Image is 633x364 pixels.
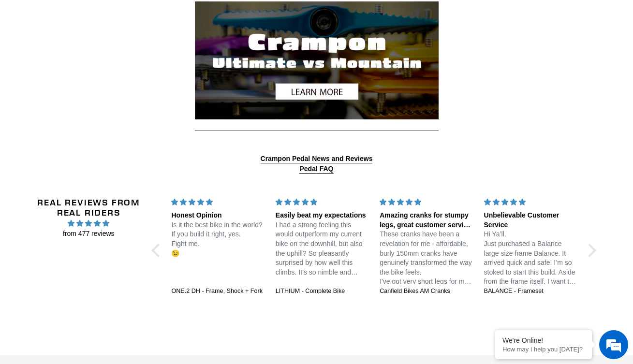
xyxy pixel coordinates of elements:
[261,155,373,162] strong: Crampon Pedal News and Reviews
[380,197,472,207] div: 5 stars
[380,287,472,296] a: Canfield Bikes AM Cranks
[31,197,146,218] h2: Real Reviews from Real Riders
[159,5,182,28] div: Minimize live chat window
[31,48,55,73] img: d_696896380_company_1647369064580_696896380
[276,211,368,220] div: Easily beat my expectations
[195,116,439,131] a: Crampon Ultimate Vs Mountain Pedals
[276,287,368,296] a: LITHIUM - Complete Bike
[484,211,576,230] div: Unbelievable Customer Service
[31,229,146,239] span: from 477 reviews
[484,287,576,296] a: BALANCE - Frameset
[56,122,133,219] span: We're online!
[299,165,333,173] strong: Pedal FAQ
[484,197,576,207] div: 5 stars
[502,346,585,353] p: How may I help you today?
[195,1,439,119] img: black_friday_pedals_banner.jpg
[171,197,264,207] div: 5 stars
[276,197,368,207] div: 5 stars
[484,230,576,287] p: Hi Ya’ll. Just purchased a Balance large size frame Balance. It arrived quick and safe! I’m so st...
[31,218,146,229] span: 4.96 stars
[65,54,177,67] div: Chat with us now
[299,165,333,174] a: Pedal FAQ
[380,230,472,287] p: These cranks have been a revelation for me - affordable, burly 150mm cranks have genuinely transf...
[171,211,264,220] div: Honest Opinion
[502,336,585,344] div: We're Online!
[5,264,184,298] textarea: Type your message and hit 'Enter'
[380,211,472,230] div: Amazing cranks for stumpy legs, great customer service too
[276,220,368,277] p: I had a strong feeling this would outperform my current bike on the downhill, but also the uphill...
[261,155,373,163] a: Crampon Pedal News and Reviews
[11,53,25,68] div: Navigation go back
[171,287,264,296] a: ONE.2 DH - Frame, Shock + Fork
[171,220,264,258] p: Is it the best bike in the world? If you build it right, yes. Fight me. 😉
